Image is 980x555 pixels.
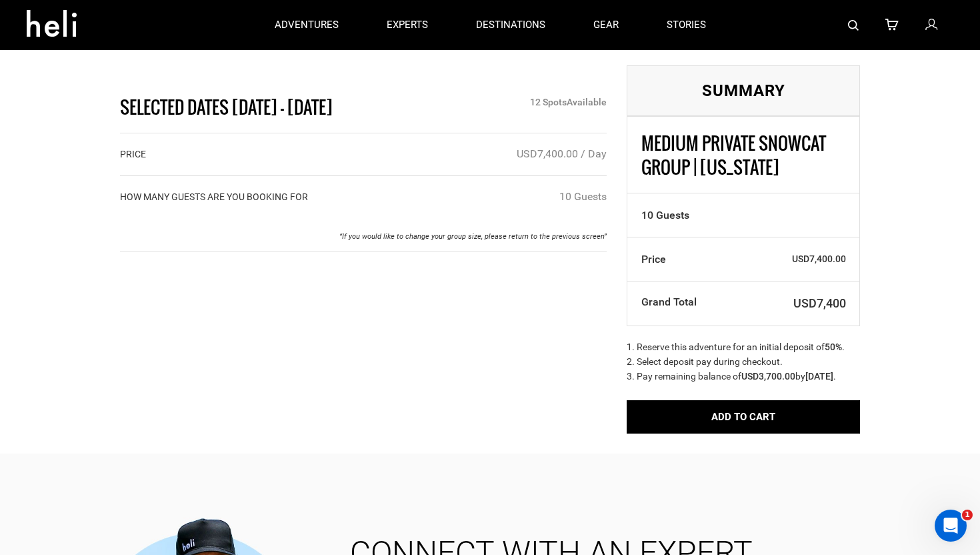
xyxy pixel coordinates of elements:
[120,231,607,242] p: “If you would like to change your group size, please return to the previous screen”
[735,252,846,265] span: USD7,400.00
[641,131,846,179] div: Medium Private Snowcat Group | [US_STATE]
[641,296,697,308] b: Grand Total
[741,371,795,382] b: USD3,700.00
[684,209,689,221] r: s
[702,81,785,100] span: Summary
[562,97,567,107] span: s
[275,18,339,32] p: adventures
[935,510,967,542] iframe: Intercom live chat
[627,354,860,369] div: 2. Select deposit pay during checkout.
[387,18,428,32] p: experts
[627,340,860,354] div: 1. Reserve this adventure for an initial deposit of .
[641,209,689,221] b: 10 Guest
[962,510,973,520] span: 1
[805,371,833,382] b: [DATE]
[627,400,860,434] button: Add to Cart
[120,147,146,161] label: PRICE
[825,342,842,352] b: 50%
[559,189,607,205] div: 10 Guest
[448,95,617,109] div: 12 Spot Available
[601,190,607,203] span: s
[848,20,859,31] img: search-bar-icon.svg
[476,18,545,32] p: destinations
[641,253,666,265] b: Price
[110,95,448,119] div: Selected Dates [DATE] - [DATE]
[120,190,308,203] label: HOW MANY GUESTS ARE YOU BOOKING FOR
[517,147,607,160] span: USD7,400.00 / Day
[627,369,860,384] div: 3. Pay remaining balance of by .
[735,295,846,312] span: USD7,400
